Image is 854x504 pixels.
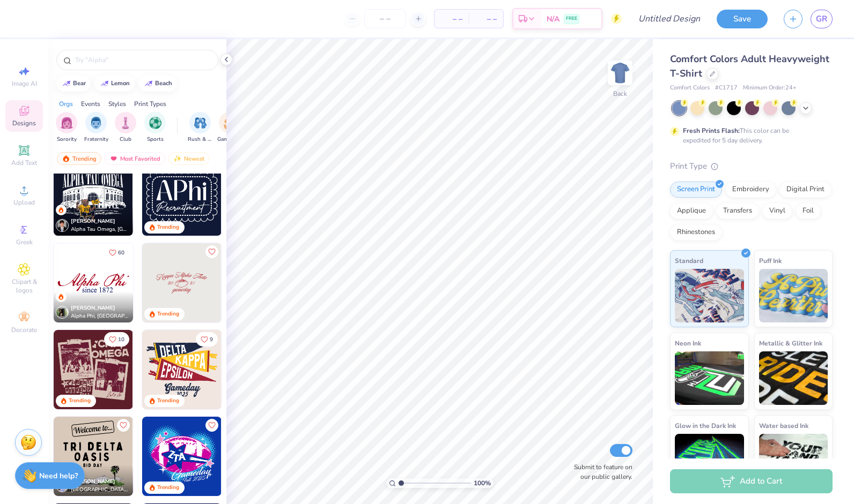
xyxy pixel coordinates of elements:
[779,182,831,198] div: Digital Print
[675,434,744,487] img: Glow in the Dark Ink
[74,55,211,65] input: Try "Alpha"
[811,10,833,28] a: GR
[168,152,209,165] div: Newest
[217,112,242,144] div: filter for Game Day
[56,112,77,144] button: filter button
[675,255,703,266] span: Standard
[56,112,77,144] div: filter for Sorority
[149,117,161,129] img: Sports Image
[188,136,212,144] span: Rush & Bid
[217,112,242,144] button: filter button
[12,79,37,88] span: Image AI
[134,99,166,109] div: Print Types
[84,136,108,144] span: Fraternity
[115,112,136,144] button: filter button
[725,182,776,198] div: Embroidery
[59,99,73,109] div: Orgs
[13,198,35,207] span: Upload
[108,99,126,109] div: Styles
[84,112,108,144] button: filter button
[155,80,172,86] div: beach
[683,126,815,145] div: This color can be expedited for 5 day delivery.
[670,224,722,240] div: Rhinestones
[173,155,182,162] img: Newest.gif
[144,112,166,144] div: filter for Sports
[188,112,212,144] button: filter button
[11,326,37,334] span: Decorate
[224,117,236,129] img: Game Day Image
[84,112,108,144] div: filter for Fraternity
[759,269,828,322] img: Puff Ink
[115,112,136,144] div: filter for Club
[670,52,829,80] span: Comfort Colors Adult Heavyweight T-Shirt
[111,80,130,86] div: lemon
[100,80,109,87] img: trend_line.gif
[109,155,118,162] img: most_fav.gif
[57,136,77,144] span: Sorority
[796,203,821,219] div: Foil
[717,10,768,28] button: Save
[474,478,491,488] span: 100 %
[81,99,100,109] div: Events
[12,119,36,127] span: Designs
[613,89,627,99] div: Back
[105,152,165,165] div: Most Favorited
[675,420,736,431] span: Glow in the Dark Ink
[188,112,212,144] div: filter for Rush & Bid
[670,182,722,198] div: Screen Print
[762,203,792,219] div: Vinyl
[217,136,242,144] span: Game Day
[759,351,828,405] img: Metallic & Glitter Ink
[120,136,131,144] span: Club
[759,434,828,487] img: Water based Ink
[743,84,797,93] span: Minimum Order: 24 +
[441,13,462,25] span: – –
[57,152,101,165] div: Trending
[144,80,153,87] img: trend_line.gif
[568,462,632,482] label: Submit to feature on our public gallery.
[675,351,744,405] img: Neon Ink
[61,117,73,129] img: Sorority Image
[364,9,406,28] input: – –
[62,80,71,87] img: trend_line.gif
[566,15,577,22] span: FREE
[716,203,759,219] div: Transfers
[90,117,102,129] img: Fraternity Image
[56,76,91,92] button: bear
[144,112,166,144] button: filter button
[475,13,497,25] span: – –
[39,471,78,481] strong: Need help?
[816,13,827,25] span: GR
[630,8,709,29] input: Untitled Design
[675,337,701,349] span: Neon Ink
[670,160,833,172] div: Print Type
[194,117,207,129] img: Rush & Bid Image
[147,136,164,144] span: Sports
[759,420,808,431] span: Water based Ink
[16,238,33,246] span: Greek
[94,76,135,92] button: lemon
[5,277,43,295] span: Clipart & logos
[670,203,713,219] div: Applique
[11,159,37,167] span: Add Text
[120,117,131,129] img: Club Image
[715,84,738,93] span: # C1717
[138,76,177,92] button: beach
[73,80,86,86] div: bear
[670,84,710,93] span: Comfort Colors
[547,13,559,25] span: N/A
[609,62,631,84] img: Back
[683,126,740,135] strong: Fresh Prints Flash:
[759,337,822,349] span: Metallic & Glitter Ink
[62,155,70,162] img: trending.gif
[759,255,782,266] span: Puff Ink
[675,269,744,322] img: Standard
